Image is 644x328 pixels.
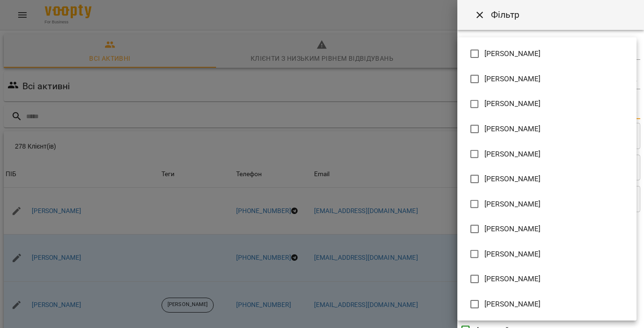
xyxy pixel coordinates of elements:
[484,123,541,135] span: [PERSON_NAME]
[484,73,541,85] span: [PERSON_NAME]
[484,48,541,59] span: [PERSON_NAME]
[484,173,541,185] span: [PERSON_NAME]
[484,98,541,109] span: [PERSON_NAME]
[484,199,541,210] span: [PERSON_NAME]
[484,249,541,260] span: [PERSON_NAME]
[484,223,541,235] span: [PERSON_NAME]
[484,149,541,160] span: [PERSON_NAME]
[484,299,541,310] span: [PERSON_NAME]
[484,273,541,285] span: [PERSON_NAME]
